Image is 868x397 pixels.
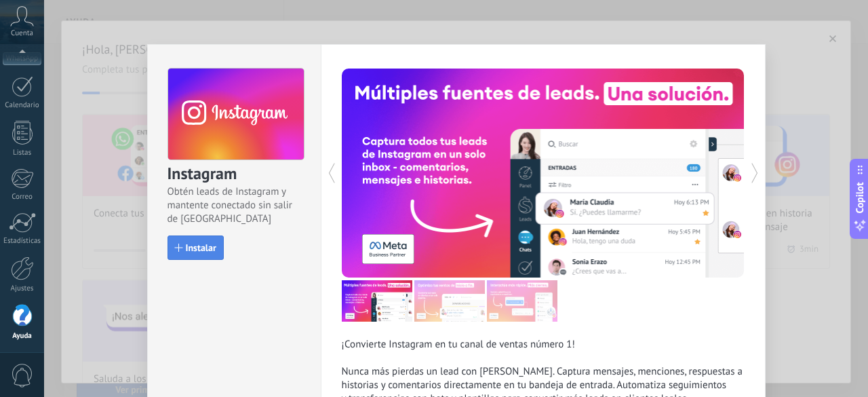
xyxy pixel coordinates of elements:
[186,243,216,252] span: Instalar
[3,149,42,157] div: Listas
[167,163,303,185] h3: Instagram
[167,235,224,260] button: Instalar
[3,193,42,202] div: Correo
[3,237,42,246] div: Estadísticas
[414,280,485,322] img: com_instagram_tour_2_es.png
[487,280,557,322] img: com_instagram_tour_3_es.png
[342,280,412,322] img: com_instagram_tour_1_es.png
[11,29,33,38] span: Cuenta
[167,185,303,226] span: Obtén leads de Instagram y mantente conectado sin salir de [GEOGRAPHIC_DATA]
[3,332,42,341] div: Ayuda
[3,101,42,110] div: Calendario
[3,284,42,293] div: Ajustes
[853,182,867,213] span: Copilot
